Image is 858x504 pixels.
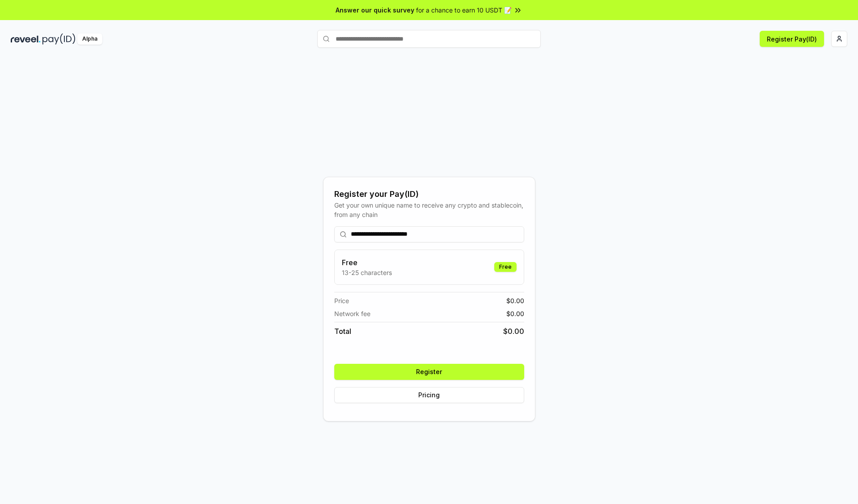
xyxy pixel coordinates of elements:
[506,309,524,318] span: $ 0.00
[334,200,524,219] div: Get your own unique name to receive any crypto and stablecoin, from any chain
[342,268,392,277] p: 13-25 characters
[334,326,351,337] span: Total
[334,296,349,305] span: Price
[342,257,392,268] h3: Free
[77,33,102,45] div: Alpha
[42,33,76,45] img: pay_id
[334,364,524,380] button: Register
[760,31,824,47] button: Register Pay(ID)
[503,326,524,337] span: $ 0.00
[336,5,414,15] span: Answer our quick survey
[334,309,370,318] span: Network fee
[334,387,524,403] button: Pricing
[334,188,524,200] div: Register your Pay(ID)
[506,296,524,305] span: $ 0.00
[494,262,517,272] div: Free
[11,33,41,45] img: reveel_dark
[416,5,512,15] span: for a chance to earn 10 USDT 📝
